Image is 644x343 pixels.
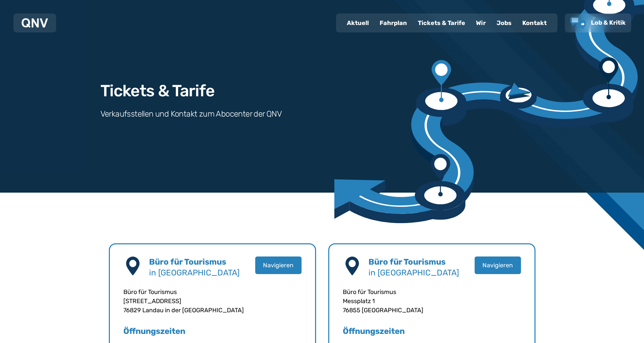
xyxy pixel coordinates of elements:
p: Büro für Tourismus [STREET_ADDRESS] 76829 Landau in der [GEOGRAPHIC_DATA] [123,288,302,315]
h1: Tickets & Tarife [100,83,215,99]
p: Büro für Tourismus Messplatz 1 76855 [GEOGRAPHIC_DATA] [343,288,521,315]
button: Navigieren [255,256,302,274]
a: Jobs [491,14,517,32]
p: in [GEOGRAPHIC_DATA] [368,267,475,278]
a: Fahrplan [374,14,412,32]
span: Lob & Kritik [591,19,626,26]
h5: Öffnungszeiten [343,326,521,337]
button: Navigieren [475,256,521,274]
b: Büro für Tourismus [149,257,226,267]
p: in [GEOGRAPHIC_DATA] [149,267,255,278]
a: Lob & Kritik [570,17,626,29]
a: Wir [471,14,491,32]
b: Büro für Tourismus [368,257,446,267]
a: Aktuell [341,14,374,32]
a: QNV Logo [22,16,48,30]
a: Tickets & Tarife [412,14,471,32]
h5: Öffnungszeiten [123,326,302,337]
img: QNV Logo [22,18,48,28]
a: Kontakt [517,14,552,32]
h3: Verkaufsstellen und Kontakt zum Abocenter der QNV [100,108,282,119]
